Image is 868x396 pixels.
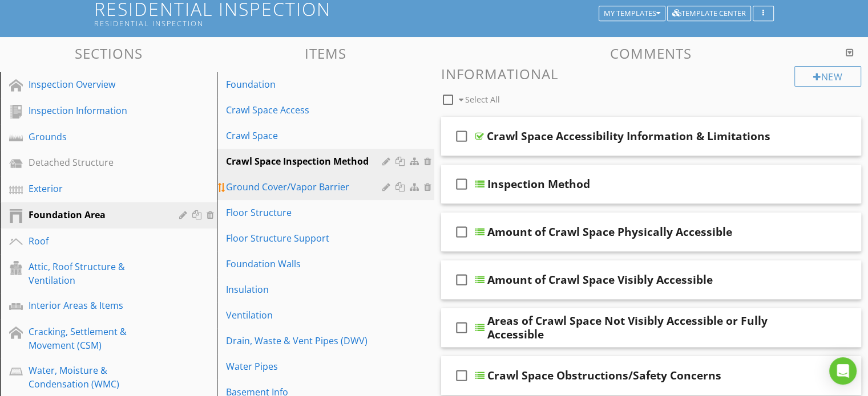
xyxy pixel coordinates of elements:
[604,10,660,18] div: My Templates
[29,77,163,91] div: Inspection Overview
[487,273,713,287] div: Amount of Crawl Space Visibly Accessible
[672,10,746,18] div: Template Center
[667,6,751,22] button: Template Center
[487,225,732,239] div: Amount of Crawl Space Physically Accessible
[441,66,862,81] h3: Informational
[453,218,471,246] i: check_box_outline_blank
[29,325,163,352] div: Cracking, Settlement & Movement (CSM)
[29,234,163,248] div: Roof
[226,180,385,194] div: Ground Cover/Vapor Barrier
[29,299,163,312] div: Interior Areas & Items
[453,123,471,150] i: check_box_outline_blank
[453,266,471,293] i: check_box_outline_blank
[226,257,385,271] div: Foundation Walls
[226,231,385,245] div: Floor Structure Support
[226,360,385,373] div: Water Pipes
[29,208,163,222] div: Foundation Area
[226,103,385,117] div: Crawl Space Access
[29,104,163,117] div: Inspection Information
[453,314,471,341] i: check_box_outline_blank
[226,308,385,322] div: Ventilation
[829,357,857,385] div: Open Intercom Messenger
[94,19,603,28] div: Residential Inspection
[226,334,385,348] div: Drain, Waste & Vent Pipes (DWV)
[667,7,751,18] a: Template Center
[487,177,590,191] div: Inspection Method
[29,182,163,195] div: Exterior
[487,129,770,143] div: Crawl Space Accessibility Information & Limitations
[487,369,721,382] div: Crawl Space Obstructions/Safety Concerns
[29,130,163,144] div: Grounds
[465,94,500,105] span: Select All
[794,66,861,87] div: New
[217,46,434,61] h3: Items
[487,314,785,341] div: Areas of Crawl Space Not Visibly Accessible or Fully Accessible
[453,170,471,198] i: check_box_outline_blank
[226,77,385,91] div: Foundation
[226,206,385,219] div: Floor Structure
[29,364,163,391] div: Water, Moisture & Condensation (WMC)
[29,260,163,287] div: Attic, Roof Structure & Ventilation
[226,129,385,142] div: Crawl Space
[599,6,665,22] button: My Templates
[226,154,385,168] div: Crawl Space Inspection Method
[29,156,163,169] div: Detached Structure
[441,46,862,61] h3: Comments
[453,362,471,389] i: check_box_outline_blank
[226,283,385,296] div: Insulation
